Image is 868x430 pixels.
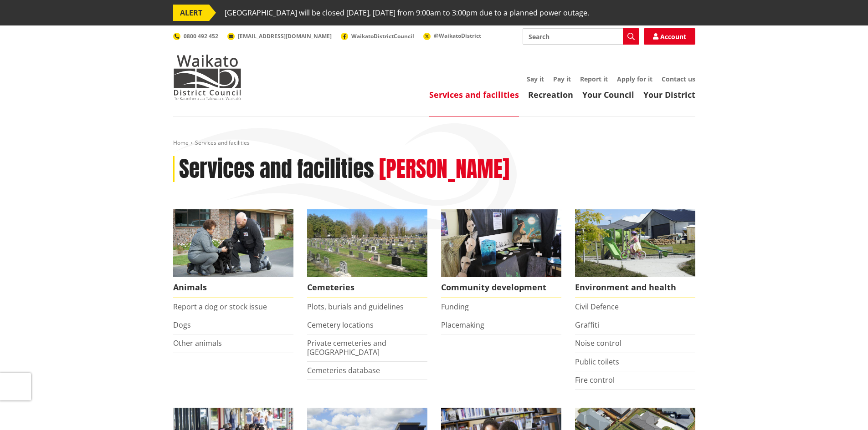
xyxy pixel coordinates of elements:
a: Funding [441,302,469,312]
a: Matariki Travelling Suitcase Art Exhibition Community development [441,209,561,298]
span: Animals [173,277,293,298]
h1: Services and facilities [179,156,374,182]
span: Environment and health [575,277,695,298]
a: Cemeteries database [307,365,380,375]
img: Animal Control [173,209,293,277]
a: Pay it [553,75,571,83]
a: Fire control [575,375,615,385]
a: Huntly Cemetery Cemeteries [307,209,427,298]
a: Private cemeteries and [GEOGRAPHIC_DATA] [307,338,386,357]
a: Other animals [173,338,222,348]
img: New housing in Pokeno [575,209,695,277]
span: Services and facilities [195,139,250,147]
a: Report a dog or stock issue [173,302,267,312]
img: Huntly Cemetery [307,209,427,277]
a: Waikato District Council Animal Control team Animals [173,209,293,298]
a: @WaikatoDistrict [423,32,481,40]
a: Placemaking [441,320,484,330]
img: Waikato District Council - Te Kaunihera aa Takiwaa o Waikato [173,55,241,100]
a: Plots, burials and guidelines [307,302,404,312]
span: [EMAIL_ADDRESS][DOMAIN_NAME] [238,32,332,40]
a: Account [644,28,695,45]
span: Community development [441,277,561,298]
a: Apply for it [617,75,652,83]
img: Matariki Travelling Suitcase Art Exhibition [441,209,561,277]
span: ALERT [173,5,209,21]
a: Your District [643,89,695,100]
input: Search input [523,28,639,45]
a: Cemetery locations [307,320,374,330]
a: Noise control [575,338,621,348]
a: Your Council [582,89,634,100]
a: Civil Defence [575,302,619,312]
a: Dogs [173,320,191,330]
span: Cemeteries [307,277,427,298]
span: [GEOGRAPHIC_DATA] will be closed [DATE], [DATE] from 9:00am to 3:00pm due to a planned power outage. [225,5,589,21]
a: [EMAIL_ADDRESS][DOMAIN_NAME] [227,32,332,40]
a: Services and facilities [429,89,519,100]
a: New housing in Pokeno Environment and health [575,209,695,298]
a: WaikatoDistrictCouncil [341,32,414,40]
a: Home [173,139,189,147]
h2: [PERSON_NAME] [379,156,509,182]
span: WaikatoDistrictCouncil [351,32,414,40]
span: @WaikatoDistrict [434,32,481,40]
nav: breadcrumb [173,139,695,147]
a: Public toilets [575,357,619,367]
a: Graffiti [575,320,599,330]
a: 0800 492 452 [173,32,218,40]
a: Say it [527,75,544,83]
a: Contact us [662,75,695,83]
a: Report it [580,75,608,83]
a: Recreation [528,89,573,100]
span: 0800 492 452 [184,32,218,40]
